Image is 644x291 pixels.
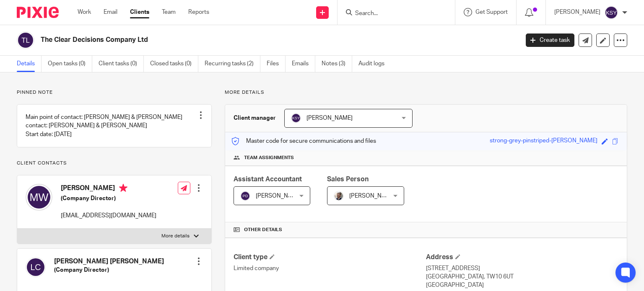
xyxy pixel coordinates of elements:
[99,56,144,72] a: Client tasks (0)
[322,56,352,72] a: Notes (3)
[244,155,294,161] span: Team assignments
[17,31,34,49] img: svg%3E
[41,36,419,44] h2: The Clear Decisions Company Ltd
[26,257,46,277] img: svg%3E
[17,7,59,18] img: Pixie
[150,56,198,72] a: Closed tasks (0)
[490,136,597,146] div: strong-grey-pinstriped-[PERSON_NAME]
[426,273,618,281] p: [GEOGRAPHIC_DATA], TW10 6UT
[17,56,42,72] a: Details
[104,8,117,16] a: Email
[231,137,376,145] p: Master code for secure communications and files
[61,194,156,203] h5: (Company Director)
[17,89,212,96] p: Pinned note
[306,115,353,121] span: [PERSON_NAME]
[26,184,52,211] img: svg%3E
[119,184,127,192] i: Primary
[234,264,426,273] p: Limited company
[526,33,574,47] a: Create task
[234,253,426,262] h4: Client type
[61,211,156,220] p: [EMAIL_ADDRESS][DOMAIN_NAME]
[605,6,618,19] img: svg%3E
[234,176,302,183] span: Assistant Accountant
[234,114,276,122] h3: Client manager
[162,8,176,16] a: Team
[78,8,91,16] a: Work
[354,10,430,18] input: Search
[54,257,164,266] h4: [PERSON_NAME] [PERSON_NAME]
[188,8,209,16] a: Reports
[17,160,212,167] p: Client contacts
[267,56,286,72] a: Files
[327,176,369,183] span: Sales Person
[554,8,600,16] p: [PERSON_NAME]
[291,113,301,123] img: svg%3E
[475,9,508,15] span: Get Support
[349,193,395,199] span: [PERSON_NAME]
[358,56,391,72] a: Audit logs
[334,191,344,201] img: Matt%20Circle.png
[130,8,149,16] a: Clients
[244,227,282,233] span: Other details
[225,89,627,96] p: More details
[54,266,164,274] h5: (Company Director)
[426,281,618,289] p: [GEOGRAPHIC_DATA]
[205,56,260,72] a: Recurring tasks (2)
[292,56,315,72] a: Emails
[426,264,618,273] p: [STREET_ADDRESS]
[240,191,250,201] img: svg%3E
[426,253,618,262] h4: Address
[61,184,156,194] h4: [PERSON_NAME]
[48,56,92,72] a: Open tasks (0)
[256,193,302,199] span: [PERSON_NAME]
[161,233,190,239] p: More details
